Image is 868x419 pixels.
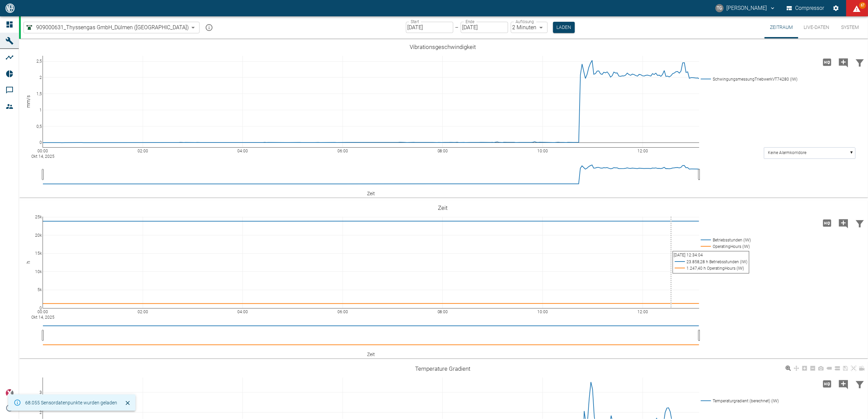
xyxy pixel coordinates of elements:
span: 67 [859,2,866,9]
button: Compressor [785,2,826,14]
button: Daten filtern [852,53,868,71]
button: thomas.gregoir@neuman-esser.com [714,2,777,14]
p: – [455,23,459,31]
label: Start [411,19,419,24]
div: 2 Minuten [511,22,548,33]
button: mission info [202,21,216,34]
span: Hohe Auflösung [819,58,835,65]
button: Einstellungen [830,2,842,14]
img: Xplore Logo [5,389,14,397]
span: Hohe Auflösung [819,219,835,226]
button: Laden [553,22,575,33]
div: TG [715,4,724,12]
button: Schließen [123,398,133,408]
button: Kommentar hinzufügen [835,214,852,232]
button: Kommentar hinzufügen [835,53,852,71]
span: Hohe Auflösung [819,380,835,387]
input: DD.MM.YYYY [461,22,508,33]
span: 909000631_Thyssengas GmbH_Dülmen ([GEOGRAPHIC_DATA]) [36,23,189,31]
button: System [835,16,865,38]
button: Live-Daten [798,16,835,38]
text: Keine Alarmkorridore [768,151,807,155]
button: Zeitraum [764,16,798,38]
img: logo [5,3,15,13]
label: Auflösung [516,19,534,24]
button: Daten filtern [852,214,868,232]
div: 68.055 Sensordatenpunkte wurden geladen [25,397,117,409]
a: 909000631_Thyssengas GmbH_Dülmen ([GEOGRAPHIC_DATA]) [25,23,189,32]
label: Ende [465,19,474,24]
button: Kommentar hinzufügen [835,375,852,393]
button: Daten filtern [852,375,868,393]
input: DD.MM.YYYY [406,22,453,33]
